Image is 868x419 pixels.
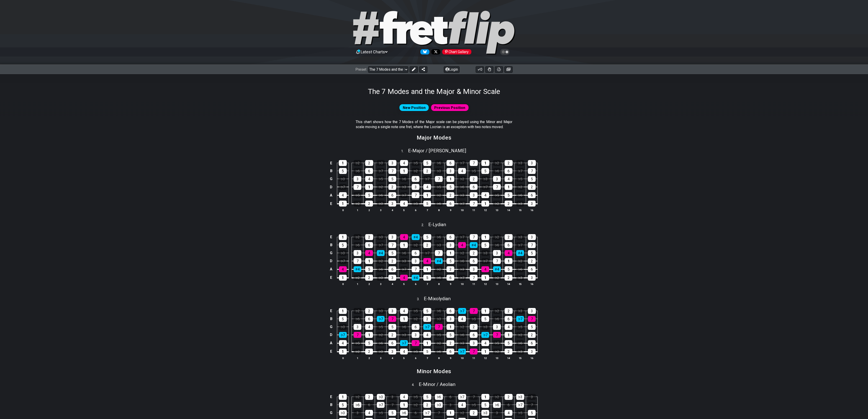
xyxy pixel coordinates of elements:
[458,258,466,264] div: ♭6
[516,168,524,174] div: ♭7
[493,250,501,256] div: 3
[458,184,466,190] div: ♭6
[329,191,334,199] td: A
[493,160,501,166] div: ♭2
[468,282,480,287] th: 11
[505,308,513,314] div: 2
[355,67,366,72] span: Preset
[398,282,410,287] th: 5
[435,242,443,248] div: ♭3
[505,275,512,281] div: 2
[493,242,501,248] div: ♭6
[365,266,373,272] div: 5
[363,282,375,287] th: 2
[528,184,536,190] div: 2
[377,275,385,281] div: ♭3
[412,308,420,314] div: ♭5
[458,242,466,248] div: 4
[528,250,536,256] div: 5
[354,201,361,207] div: ♭2
[403,104,426,111] span: New Position
[339,275,347,281] div: 1
[423,275,431,281] div: 5
[388,160,396,166] div: 3
[516,275,524,281] div: ♭3
[368,87,500,96] h1: The 7 Modes and the Major & Minor Scale
[365,192,373,198] div: 5
[502,50,508,54] span: Toggle light / dark theme
[339,192,347,198] div: 4
[368,66,408,73] select: Preset
[354,266,361,272] div: ♯4
[458,160,466,166] div: ♭7
[388,308,396,314] div: 3
[412,275,419,281] div: ♯4
[505,184,512,190] div: 1
[400,168,408,174] div: 1
[458,176,466,182] div: ♭2
[400,192,408,198] div: ♭7
[354,275,361,281] div: ♭2
[505,242,512,248] div: 6
[423,168,431,174] div: 2
[503,282,514,287] th: 14
[423,234,431,240] div: 5
[528,176,536,182] div: 5
[493,184,501,190] div: 7
[337,282,349,287] th: 0
[480,208,491,212] th: 12
[400,258,408,264] div: ♭3
[445,208,456,212] th: 9
[365,176,373,182] div: 4
[470,250,478,256] div: 2
[352,282,363,287] th: 1
[481,168,489,174] div: 5
[495,66,503,73] button: Print
[493,192,501,198] div: ♭5
[528,242,536,248] div: 7
[447,250,454,256] div: 1
[493,234,501,240] div: ♭2
[458,201,466,207] div: ♭7
[412,234,420,240] div: ♯4
[365,275,373,281] div: 2
[493,168,501,174] div: ♭6
[365,250,373,256] div: 4
[365,160,373,166] div: 2
[365,258,373,264] div: 1
[447,184,454,190] div: 5
[528,160,536,166] div: 3
[365,234,373,240] div: 2
[354,258,361,264] div: 7
[433,208,445,212] th: 8
[458,266,466,272] div: ♭3
[458,192,466,198] div: ♭3
[528,192,536,198] div: 6
[447,308,455,314] div: 6
[433,282,445,287] th: 8
[481,192,489,198] div: 4
[412,192,419,198] div: 7
[377,242,385,248] div: ♭7
[481,242,489,248] div: 5
[329,249,334,257] td: G
[481,201,489,207] div: 1
[516,250,524,256] div: ♯4
[470,168,478,174] div: ♭5
[504,66,513,73] button: Create image
[365,201,373,207] div: 2
[388,234,396,240] div: 3
[377,184,385,190] div: ♭2
[423,176,431,182] div: ♭7
[412,201,419,207] div: ♭5
[377,201,385,207] div: ♭3
[505,160,513,166] div: 2
[470,258,478,264] div: 6
[435,192,443,198] div: ♭2
[412,184,419,190] div: 3
[528,258,536,264] div: 2
[493,201,501,207] div: ♭2
[528,201,536,207] div: 3
[377,308,385,314] div: ♭3
[470,275,478,281] div: 7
